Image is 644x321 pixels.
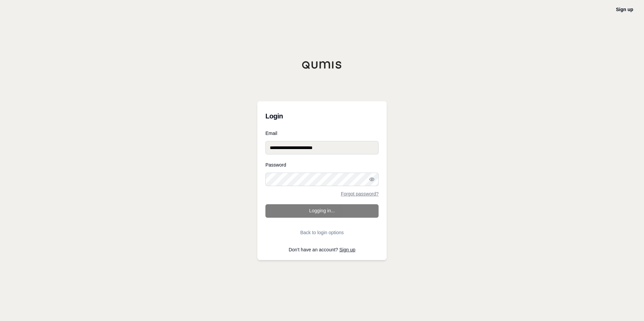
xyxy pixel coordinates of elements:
[265,109,379,123] h3: Login
[302,61,342,69] img: Qumis
[341,191,379,196] a: Forgot password?
[265,247,379,252] p: Don't have an account?
[265,163,379,167] label: Password
[265,226,379,239] button: Back to login options
[616,7,633,12] a: Sign up
[340,247,355,252] a: Sign up
[265,131,379,136] label: Email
